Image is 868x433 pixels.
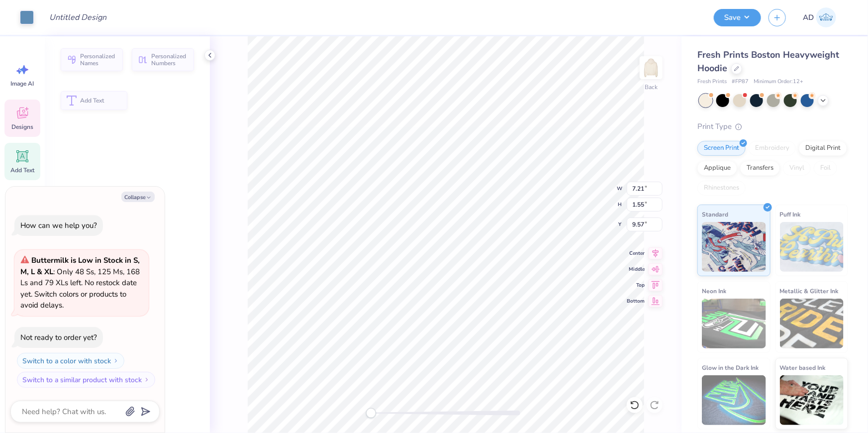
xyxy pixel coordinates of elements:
[11,123,33,131] span: Designs
[740,161,780,176] div: Transfers
[121,192,155,202] button: Collapse
[780,286,839,296] span: Metallic & Glitter Ink
[61,48,123,71] button: Personalized Names
[814,161,837,176] div: Foil
[80,97,121,104] span: Add Text
[714,9,761,26] button: Save
[780,222,844,272] img: Puff Ink
[20,332,97,342] div: Not ready to order yet?
[151,53,188,67] span: Personalized Numbers
[732,78,749,86] span: # FP87
[798,7,841,27] a: AD
[799,141,847,156] div: Digital Print
[627,297,645,305] span: Bottom
[697,49,839,74] span: Fresh Prints Boston Heavyweight Hoodie
[17,353,124,369] button: Switch to a color with stock
[144,377,150,383] img: Switch to a similar product with stock
[11,80,34,88] span: Image AI
[783,161,811,176] div: Vinyl
[17,372,155,388] button: Switch to a similar product with stock
[702,286,726,296] span: Neon Ink
[780,375,844,425] img: Water based Ink
[697,121,848,132] div: Print Type
[20,220,97,230] div: How can we help you?
[641,58,661,78] img: Back
[697,161,737,176] div: Applique
[702,362,759,373] span: Glow in the Dark Ink
[702,375,766,425] img: Glow in the Dark Ink
[697,181,746,196] div: Rhinestones
[61,91,127,110] button: Add Text
[702,299,766,348] img: Neon Ink
[816,7,836,27] img: Aldro Dalugdog
[627,249,645,257] span: Center
[10,166,34,174] span: Add Text
[80,53,117,67] span: Personalized Names
[702,209,728,219] span: Standard
[803,12,814,23] span: AD
[697,141,746,156] div: Screen Print
[20,255,140,310] span: : Only 48 Ss, 125 Ms, 168 Ls and 79 XLs left. No restock date yet. Switch colors or products to a...
[41,7,114,27] input: Untitled Design
[780,299,844,348] img: Metallic & Glitter Ink
[627,281,645,289] span: Top
[20,255,140,277] strong: Buttermilk is Low in Stock in S, M, L & XL
[749,141,796,156] div: Embroidery
[366,408,376,418] div: Accessibility label
[754,78,803,86] span: Minimum Order: 12 +
[702,222,766,272] img: Standard
[627,265,645,273] span: Middle
[132,48,194,71] button: Personalized Numbers
[780,362,826,373] span: Water based Ink
[645,83,658,92] div: Back
[113,358,119,364] img: Switch to a color with stock
[697,78,727,86] span: Fresh Prints
[780,209,801,219] span: Puff Ink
